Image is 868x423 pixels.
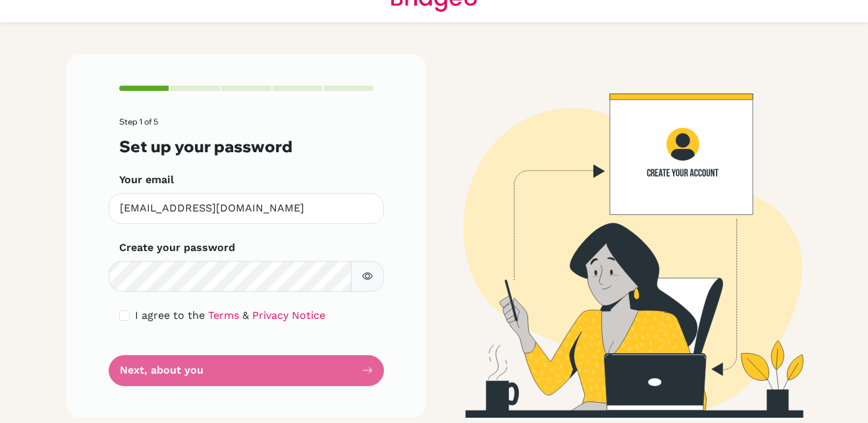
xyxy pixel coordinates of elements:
a: Terms [208,309,239,322]
input: Insert your email* [109,193,384,224]
h3: Set up your password [119,137,373,156]
span: Step 1 of 5 [119,117,158,127]
label: Create your password [119,240,235,256]
a: Privacy Notice [252,309,325,322]
span: I agree to the [135,309,205,322]
label: Your email [119,172,174,188]
span: & [242,309,249,322]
